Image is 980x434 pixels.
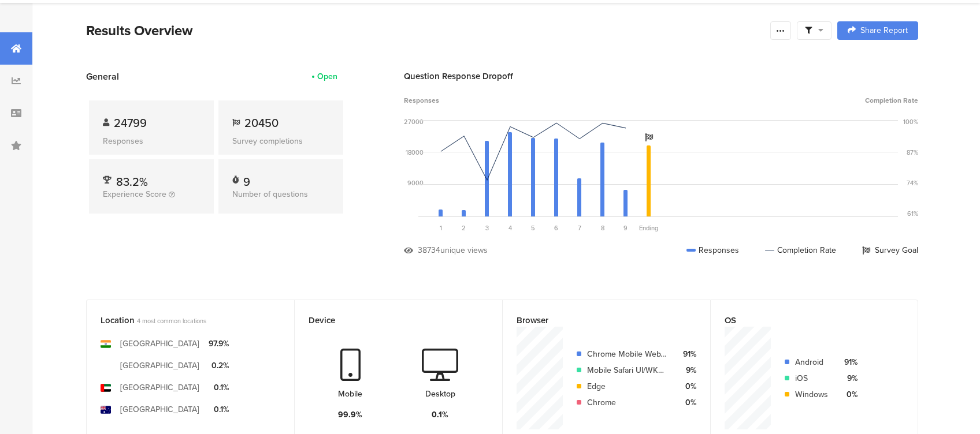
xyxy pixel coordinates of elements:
[587,396,667,409] div: Chrome
[837,388,857,401] div: 0%
[601,223,604,233] span: 8
[103,188,166,200] span: Experience Score
[587,380,667,392] div: Edge
[114,114,147,132] span: 24799
[795,356,828,368] div: Android
[209,338,229,350] div: 97.9%
[120,338,199,350] div: [GEOGRAPHIC_DATA]
[676,364,696,376] div: 9%
[432,409,448,421] div: 0.1%
[554,223,558,233] span: 6
[587,348,667,360] div: Chrome Mobile WebView
[686,244,739,256] div: Responses
[317,70,337,83] div: Open
[462,223,466,233] span: 2
[209,403,229,416] div: 0.1%
[209,381,229,394] div: 0.1%
[637,223,660,233] div: Ending
[865,95,918,106] span: Completion Rate
[338,409,362,421] div: 99.9%
[232,188,308,200] span: Number of questions
[101,314,261,327] div: Location
[103,135,200,147] div: Responses
[907,209,918,218] div: 61%
[404,117,424,126] div: 27000
[676,396,696,409] div: 0%
[309,314,469,327] div: Device
[244,114,279,132] span: 20450
[485,223,489,233] span: 3
[795,372,828,384] div: iOS
[860,27,908,35] span: Share Report
[907,178,918,188] div: 74%
[120,360,199,372] div: [GEOGRAPHIC_DATA]
[725,314,885,327] div: OS
[116,173,148,190] span: 83.2%
[338,388,362,400] div: Mobile
[508,223,512,233] span: 4
[425,388,455,400] div: Desktop
[623,223,628,233] span: 9
[137,316,206,325] span: 4 most common locations
[903,117,918,126] div: 100%
[837,356,857,368] div: 91%
[86,70,119,83] span: General
[440,244,488,256] div: unique views
[578,223,581,233] span: 7
[587,364,667,376] div: Mobile Safari UI/WKWebView
[517,314,677,327] div: Browser
[676,348,696,360] div: 91%
[232,135,329,147] div: Survey completions
[862,244,918,256] div: Survey Goal
[837,372,857,384] div: 9%
[407,178,424,188] div: 9000
[645,133,653,141] i: Survey Goal
[907,148,918,157] div: 87%
[418,244,440,256] div: 38734
[795,388,828,401] div: Windows
[404,70,918,83] div: Question Response Dropoff
[86,20,764,41] div: Results Overview
[765,244,836,256] div: Completion Rate
[440,223,442,233] span: 1
[404,95,439,106] span: Responses
[243,173,250,185] div: 9
[406,148,424,157] div: 18000
[120,403,199,416] div: [GEOGRAPHIC_DATA]
[209,360,229,372] div: 0.2%
[120,381,199,394] div: [GEOGRAPHIC_DATA]
[531,223,535,233] span: 5
[676,380,696,392] div: 0%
